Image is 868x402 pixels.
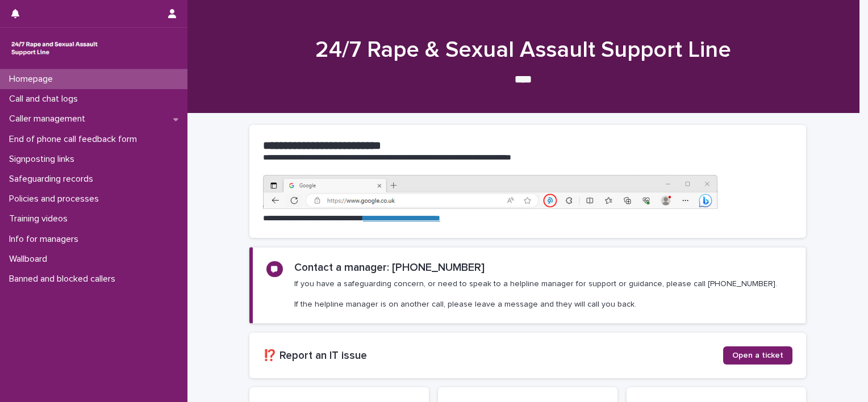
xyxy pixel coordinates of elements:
[5,134,146,145] p: End of phone call feedback form
[5,74,62,85] p: Homepage
[5,213,77,224] p: Training videos
[5,114,94,124] p: Caller management
[294,279,777,310] p: If you have a safeguarding concern, or need to speak to a helpline manager for support or guidanc...
[5,194,108,204] p: Policies and processes
[5,274,124,284] p: Banned and blocked callers
[294,261,485,274] h2: Contact a manager: [PHONE_NUMBER]
[5,94,87,104] p: Call and chat logs
[5,174,102,185] p: Safeguarding records
[263,349,723,362] h2: ⁉️ Report an IT issue
[5,154,84,165] p: Signposting links
[732,351,783,359] span: Open a ticket
[5,234,87,245] p: Info for managers
[723,346,792,365] a: Open a ticket
[245,36,802,64] h1: 24/7 Rape & Sexual Assault Support Line
[5,254,56,265] p: Wallboard
[263,175,717,209] img: https%3A%2F%2Fcdn.document360.io%2F0deca9d6-0dac-4e56-9e8f-8d9979bfce0e%2FImages%2FDocumentation%...
[9,37,100,60] img: rhQMoQhaT3yELyF149Cw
